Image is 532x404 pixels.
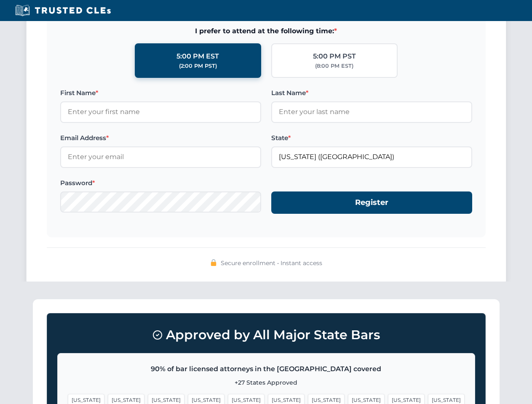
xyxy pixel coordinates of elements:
[179,62,217,70] div: (2:00 PM PST)
[271,133,472,143] label: State
[13,4,113,17] img: Trusted CLEs
[60,26,472,37] span: I prefer to attend at the following time:
[271,146,472,167] input: Kentucky (KY)
[210,259,217,266] img: 🔒
[60,101,261,122] input: Enter your first name
[221,258,322,268] span: Secure enrollment • Instant access
[68,364,465,375] p: 90% of bar licensed attorneys in the [GEOGRAPHIC_DATA] covered
[60,146,261,167] input: Enter your email
[60,178,261,188] label: Password
[60,88,261,98] label: First Name
[57,324,475,346] h3: Approved by All Major State Bars
[176,51,219,62] div: 5:00 PM EST
[313,51,356,62] div: 5:00 PM PST
[68,378,465,387] p: +27 States Approved
[315,62,353,70] div: (8:00 PM EST)
[271,191,472,214] button: Register
[60,133,261,143] label: Email Address
[271,88,472,98] label: Last Name
[271,101,472,122] input: Enter your last name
